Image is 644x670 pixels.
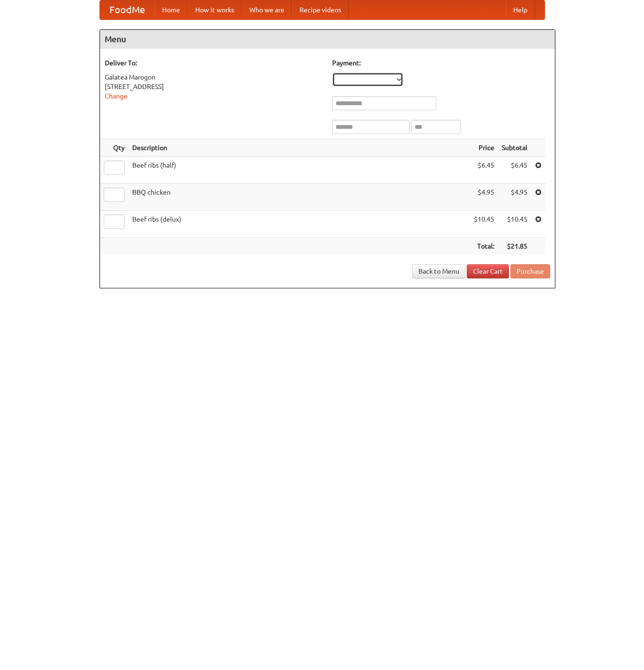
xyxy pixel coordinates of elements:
a: Clear Cart [467,264,509,278]
a: How it works [188,0,242,19]
th: Total: [470,238,498,255]
td: Beef ribs (delux) [128,211,470,238]
button: Purchase [510,264,550,278]
td: $10.45 [498,211,531,238]
div: Galatea Marogon [105,72,323,82]
td: BBQ chicken [128,184,470,211]
td: $4.95 [498,184,531,211]
div: [STREET_ADDRESS] [105,82,323,91]
a: Help [506,0,535,19]
h5: Payment: [332,58,550,68]
h5: Deliver To: [105,58,323,68]
td: $6.45 [498,157,531,184]
th: $21.85 [498,238,531,255]
th: Description [128,139,470,157]
a: Change [105,92,127,100]
th: Qty [100,139,128,157]
td: $10.45 [470,211,498,238]
a: FoodMe [100,0,154,19]
a: Back to Menu [412,264,465,278]
td: Beef ribs (half) [128,157,470,184]
th: Subtotal [498,139,531,157]
h4: Menu [100,30,555,49]
td: $4.95 [470,184,498,211]
td: $6.45 [470,157,498,184]
th: Price [470,139,498,157]
a: Recipe videos [292,0,349,19]
a: Home [154,0,188,19]
a: Who we are [242,0,292,19]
